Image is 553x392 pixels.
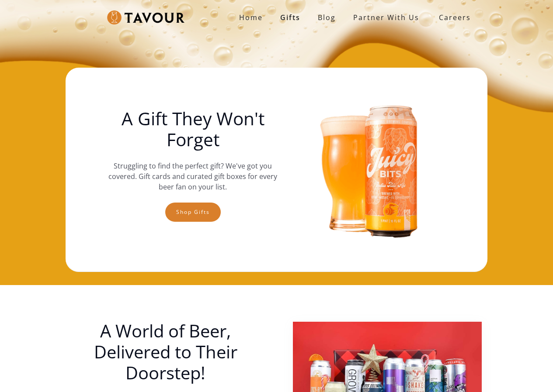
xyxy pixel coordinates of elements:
a: partner with us [344,9,428,26]
strong: Careers [439,9,471,26]
a: Careers [428,5,477,30]
p: Struggling to find the perfect gift? We've got you covered. Gift cards and curated gift boxes for... [102,161,284,192]
a: Gifts [271,9,309,26]
h1: A Gift They Won't Forget [102,108,284,150]
h1: A World of Beer, Delivered to Their Doorstep! [71,320,260,383]
a: Home [230,9,271,26]
a: Shop gifts [165,203,221,222]
a: Blog [309,9,344,26]
strong: Home [239,13,263,22]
